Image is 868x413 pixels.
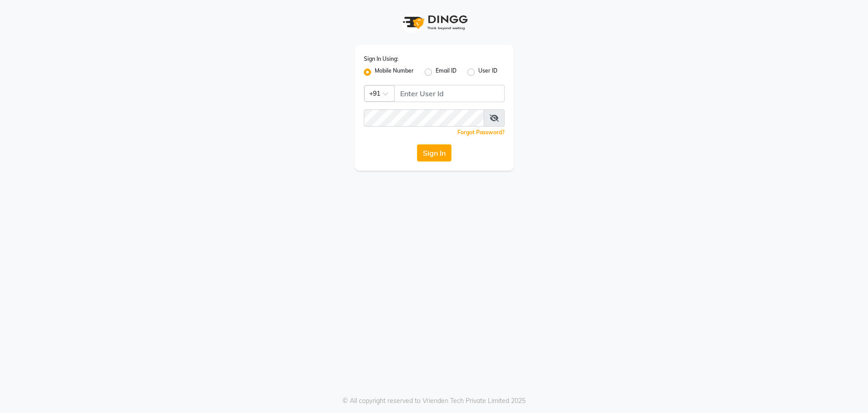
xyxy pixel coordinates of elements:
label: Mobile Number [375,67,414,78]
label: User ID [478,67,497,78]
label: Email ID [436,67,456,78]
img: logo1.svg [398,9,471,36]
button: Sign In [417,144,451,162]
input: Username [394,85,505,102]
label: Sign In Using: [364,55,398,63]
a: Forgot Password? [457,129,505,136]
input: Username [364,109,484,127]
